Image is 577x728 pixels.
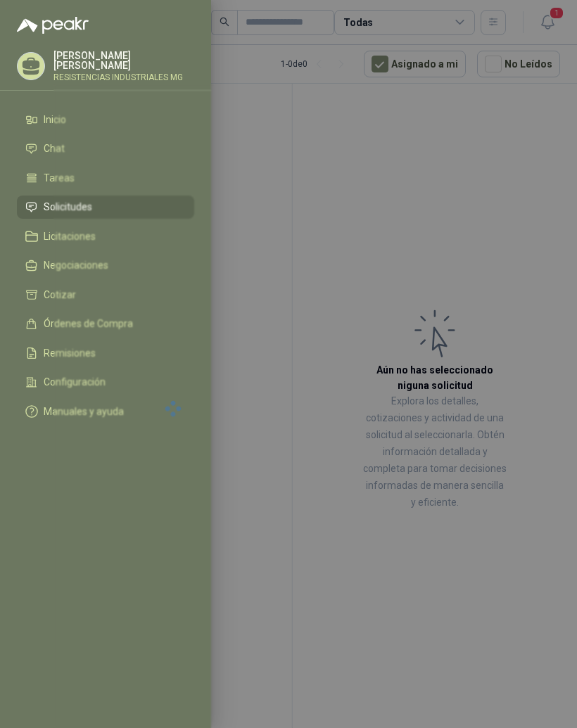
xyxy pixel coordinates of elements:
span: Tareas [44,172,75,184]
span: Inicio [44,114,66,125]
span: Cotizar [44,289,76,300]
span: Manuales y ayuda [44,406,124,417]
p: RESISTENCIAS INDUSTRIALES MG [53,73,194,82]
a: Cotizar [17,283,194,307]
a: Negociaciones [17,254,194,278]
span: Negociaciones [44,260,108,271]
a: Tareas [17,166,194,190]
span: Chat [44,143,65,154]
span: Remisiones [44,347,96,359]
span: Configuración [44,376,106,388]
a: Licitaciones [17,224,194,248]
img: Logo peakr [17,17,89,34]
span: Licitaciones [44,231,96,242]
a: Remisiones [17,341,194,365]
span: Órdenes de Compra [44,318,133,329]
a: Órdenes de Compra [17,312,194,336]
p: [PERSON_NAME] [PERSON_NAME] [53,51,194,70]
a: Inicio [17,108,194,132]
span: Solicitudes [44,201,92,212]
a: Solicitudes [17,196,194,219]
a: Manuales y ayuda [17,400,194,423]
a: Configuración [17,371,194,395]
a: Chat [17,137,194,161]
